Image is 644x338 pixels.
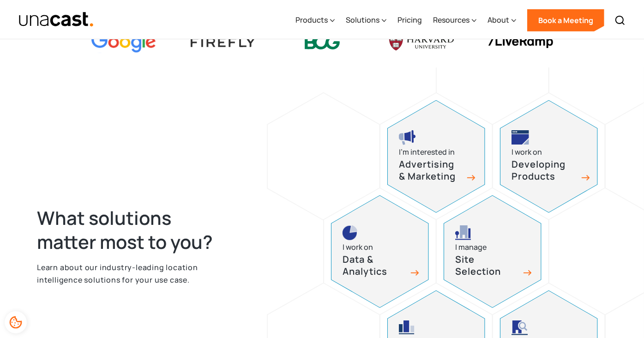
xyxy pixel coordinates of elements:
h3: Developing Products [512,158,576,183]
h3: Site Selection [455,253,520,278]
div: About [488,1,516,39]
div: Products [295,14,328,25]
a: pie chart iconI work onData & Analytics [331,195,429,308]
img: site performance icon [399,320,415,335]
div: I work on [343,241,373,253]
h2: What solutions matter most to you? [37,206,225,254]
a: home [18,12,94,28]
div: About [488,14,509,25]
img: Search icon [614,15,626,26]
p: Learn about our industry-leading location intelligence solutions for your use case. [37,261,225,286]
img: developing products icon [512,130,529,145]
img: BCG logo [290,30,355,56]
img: Google logo Color [91,32,156,54]
div: Resources [433,1,476,39]
img: Unacast text logo [18,12,94,28]
img: liveramp logo [488,36,553,48]
a: developing products iconI work onDeveloping Products [500,100,598,213]
img: site selection icon [455,225,472,240]
div: Solutions [346,1,386,39]
div: I work on [512,146,542,158]
div: I manage [455,241,487,253]
img: advertising and marketing icon [399,130,416,145]
h3: Advertising & Marketing [399,158,463,183]
img: pie chart icon [343,225,357,240]
div: Cookie Preferences [5,311,27,333]
img: competitive intelligence icon [512,320,529,335]
div: Resources [433,14,469,25]
a: site selection icon I manageSite Selection [444,195,542,308]
img: Firefly Advertising logo [191,38,255,47]
div: I’m interested in [399,146,455,158]
img: Harvard U logo [389,31,454,54]
div: Solutions [346,14,379,25]
a: Pricing [397,1,422,39]
div: Products [295,1,335,39]
a: Book a Meeting [527,9,604,31]
a: advertising and marketing iconI’m interested inAdvertising & Marketing [387,100,485,213]
h3: Data & Analytics [343,253,407,278]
